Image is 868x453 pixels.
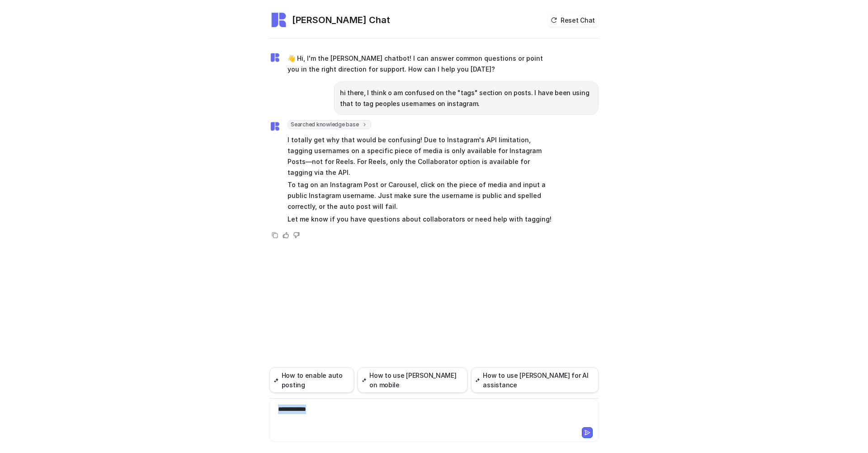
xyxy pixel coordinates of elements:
[340,87,593,109] p: hi there, I think o am confused on the "tags" section on posts. I have been using that to tag peo...
[292,14,390,26] h2: [PERSON_NAME] Chat
[288,214,552,225] p: Let me know if you have questions about collaborators or need help with tagging!
[288,179,552,212] p: To tag on an Instagram Post or Carousel, click on the piece of media and input a public Instagram...
[548,14,599,27] button: Reset Chat
[471,367,599,393] button: How to use [PERSON_NAME] for AI assistance
[269,121,280,132] img: Widget
[269,52,280,63] img: Widget
[269,11,288,29] img: Widget
[288,120,371,129] span: Searched knowledge base
[358,367,467,393] button: How to use [PERSON_NAME] on mobile
[269,367,354,393] button: How to enable auto posting
[288,135,552,178] p: I totally get why that would be confusing! Due to Instagram's API limitation, tagging usernames o...
[288,53,552,75] p: 👋 Hi, I'm the [PERSON_NAME] chatbot! I can answer common questions or point you in the right dire...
